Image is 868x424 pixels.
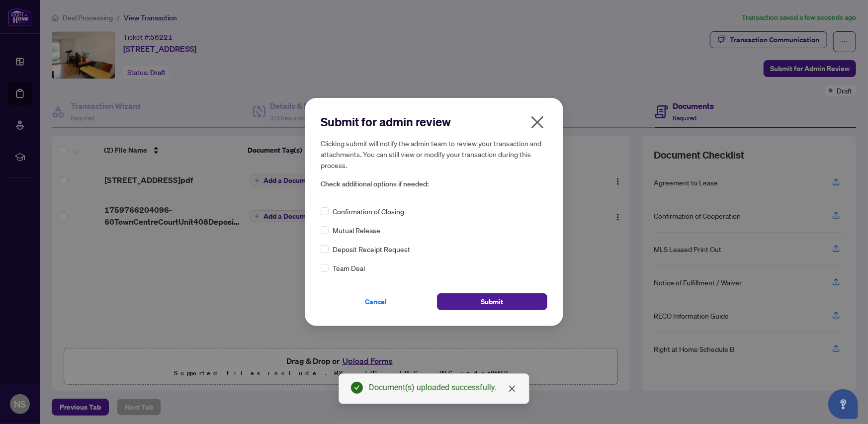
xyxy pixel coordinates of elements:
button: Open asap [828,389,858,419]
span: check-circle [351,382,363,394]
h2: Submit for admin review [321,114,547,130]
h5: Clicking submit will notify the admin team to review your transaction and attachments. You can st... [321,138,547,170]
span: Team Deal [333,262,365,273]
span: Mutual Release [333,225,380,236]
button: Cancel [321,293,431,310]
span: Deposit Receipt Request [333,244,410,254]
a: Close [507,383,518,394]
span: Confirmation of Closing [333,206,404,217]
span: Cancel [365,294,387,310]
span: close [529,114,545,130]
span: close [508,385,516,393]
div: Document(s) uploaded successfully. [369,382,517,394]
button: Submit [437,293,547,310]
span: Submit [481,294,504,310]
span: Check additional options if needed: [321,178,547,190]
